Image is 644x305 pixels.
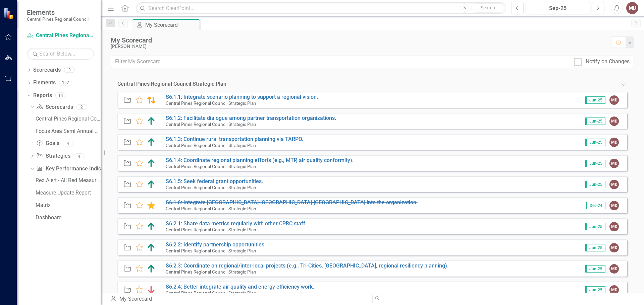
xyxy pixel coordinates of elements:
button: Search [471,3,504,13]
div: MD [609,95,619,105]
small: Central Pines Regional Council Strategic Plan [166,269,256,275]
input: Search Below... [27,48,94,60]
span: Jun-25 [585,181,605,188]
small: Central Pines Regional Council Strategic Plan [166,227,256,232]
a: S6.2.4: Better integrate air quality and energy efficiency work. [166,284,314,290]
span: Search [481,5,495,10]
button: Sep-25 [526,2,590,14]
div: MD [609,264,619,274]
span: Jun-25 [585,96,605,104]
a: Reports [33,92,52,99]
div: MD [609,117,619,126]
a: Scorecards [33,66,61,74]
a: Matrix [34,200,101,211]
div: Red Alert - All Red Measures [36,177,101,183]
a: Dashboard [34,212,101,223]
div: Sep-25 [528,4,588,12]
small: Central Pines Regional Council Strategic Plan [166,100,256,106]
a: S6.1.4: Coordinate regional planning efforts (e.g., MTP, air quality conformity). [166,157,354,163]
a: S6.1.1: Integrate scenario planning to support a regional vision. [166,94,318,100]
small: Central Pines Regional Council Strategic Plan [166,290,256,296]
a: Red Alert - All Red Measures [34,175,101,186]
small: Central Pines Regional Council Strategic Plan [166,164,256,169]
img: On track for on-time completion [147,180,156,188]
img: On track for on-time completion [147,244,156,252]
div: Focus Area Semi Annual Updates [36,128,101,134]
div: Matrix [36,202,101,208]
a: S6.1.2: Facilitate dialogue among partner transportation organizations. [166,115,336,121]
input: Filter My Scorecard... [111,56,570,68]
a: S6.2.3: Coordinate on regional/inter-local projects (e.g., Tri-Cities, [GEOGRAPHIC_DATA], regiona... [166,262,448,269]
a: Key Performance Indicators [36,165,113,173]
a: Central Pines Regional Council Strategic Plan [27,32,94,40]
span: Jun-25 [585,160,605,167]
div: MD [609,243,619,252]
div: My Scorecard [110,295,367,303]
div: 4 [63,141,73,146]
span: Dec-24 [586,202,605,209]
div: Notify on Changes [586,58,630,66]
a: S6.1.6: Integrate [GEOGRAPHIC_DATA]-[GEOGRAPHIC_DATA]-[GEOGRAPHIC_DATA] into the organization. [166,199,418,206]
small: Central Pines Regional Council Strategic Plan [166,143,256,148]
img: Not started or behind schedule [147,286,156,294]
div: MD [609,285,619,295]
a: S6.1.5: Seek federal grant opportunities. [166,178,263,184]
span: Jun-25 [585,223,605,230]
div: My Scorecard [145,21,198,29]
a: Central Pines Regional Council [DATE]-[DATE] Strategic Business Plan Summary [34,113,101,124]
input: Search ClearPoint... [136,2,506,14]
div: Dashboard [36,215,101,221]
div: MD [609,159,619,168]
a: S6.2.2: Identify partnership opportunities. [166,241,266,248]
a: Measure Update Report [34,187,101,198]
div: [PERSON_NAME] [111,44,604,49]
img: On track for on-time completion [147,138,156,146]
span: Jun-25 [585,118,605,125]
small: Central Pines Regional Council Strategic Plan [166,185,256,190]
div: MD [609,180,619,189]
img: On track for on-time completion [147,223,156,231]
div: 3 [64,67,75,73]
a: S6.1.3: Continue rural transportation planning via TARPO. [166,136,303,142]
img: On track for on-time completion [147,265,156,273]
a: Strategies [36,152,70,160]
small: Central Pines Regional Council Strategic Plan [166,248,256,253]
div: Central Pines Regional Council [DATE]-[DATE] Strategic Business Plan Summary [36,116,101,122]
a: Focus Area Semi Annual Updates [34,126,101,136]
a: Scorecards [36,103,73,111]
span: Jun-25 [585,244,605,251]
div: MD [609,201,619,210]
img: On track for on-time completion [147,117,156,125]
div: 14 [55,92,66,98]
small: Central Pines Regional Council Strategic Plan [166,122,256,127]
span: Elements [27,8,89,16]
span: Jun-25 [585,139,605,146]
span: Jun-25 [585,286,605,294]
div: 197 [59,80,72,86]
button: MD [626,2,638,14]
small: Central Pines Regional Council Strategic Plan [166,206,256,211]
span: Jun-25 [585,265,605,273]
div: My Scorecard [111,36,604,44]
div: Central Pines Regional Council Strategic Plan [117,80,226,88]
div: MD [609,138,619,147]
div: 4 [74,153,85,159]
small: Central Pines Regional Council [27,16,89,22]
div: Measure Update Report [36,190,101,196]
img: ClearPoint Strategy [3,8,15,19]
a: Elements [33,79,56,87]
img: Completed [147,202,156,210]
div: MD [609,222,619,231]
img: On track for on-time completion [147,159,156,167]
img: Behind schedule [147,96,156,104]
div: 2 [76,104,87,110]
a: Goals [36,140,59,147]
a: S6.2.1: Share data metrics regularly with other CPRC staff. [166,220,307,227]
